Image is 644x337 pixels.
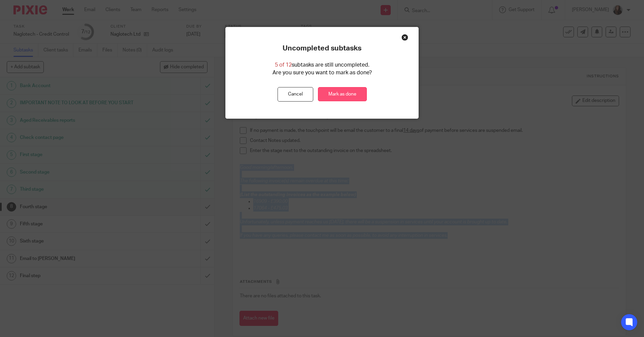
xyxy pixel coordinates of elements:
[275,62,292,68] span: 5 of 12
[275,61,369,69] p: subtasks are still uncompleted.
[318,87,367,102] a: Mark as done
[278,87,313,102] button: Cancel
[401,34,408,41] div: Close this dialog window
[272,69,372,77] p: Are you sure you want to mark as done?
[283,44,361,53] p: Uncompleted subtasks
